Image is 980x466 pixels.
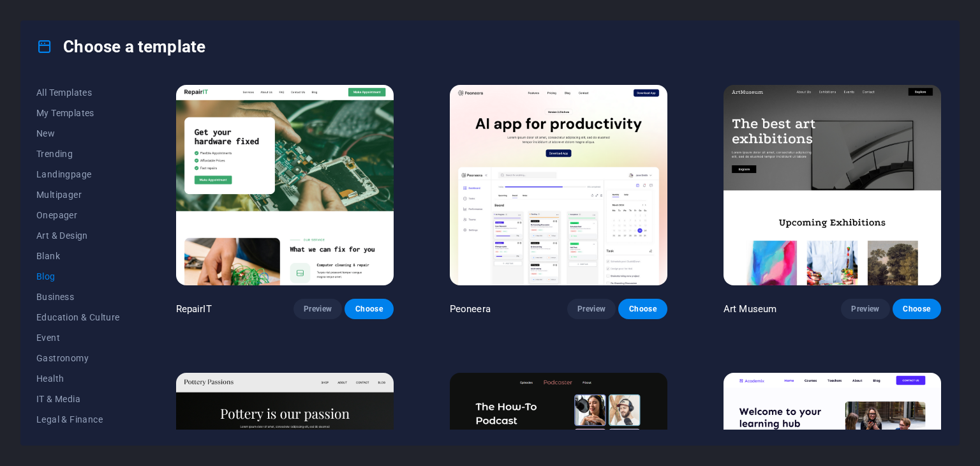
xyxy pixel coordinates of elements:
[176,303,212,315] p: RepairIT
[36,333,120,343] span: Event
[567,299,616,319] button: Preview
[36,184,120,205] button: Multipager
[36,271,120,282] span: Blog
[851,304,879,314] span: Preview
[36,373,120,384] span: Health
[724,303,776,315] p: Art Museum
[36,103,120,123] button: My Templates
[450,303,491,315] p: Peoneera
[36,82,120,103] button: All Templates
[345,299,393,319] button: Choose
[36,123,120,144] button: New
[36,164,120,184] button: Landingpage
[36,348,120,368] button: Gastronomy
[36,169,120,179] span: Landingpage
[36,108,120,118] span: My Templates
[36,368,120,389] button: Health
[450,85,667,285] img: Peoneera
[628,304,657,314] span: Choose
[36,144,120,164] button: Trending
[893,299,941,319] button: Choose
[36,292,120,302] span: Business
[176,85,394,285] img: RepairIT
[36,190,120,200] span: Multipager
[36,36,205,57] h4: Choose a template
[618,299,667,319] button: Choose
[36,287,120,307] button: Business
[577,304,605,314] span: Preview
[36,414,120,425] span: Legal & Finance
[36,149,120,159] span: Trending
[36,327,120,348] button: Event
[36,251,120,261] span: Blank
[36,210,120,220] span: Onepager
[36,312,120,322] span: Education & Culture
[36,266,120,287] button: Blog
[36,87,120,98] span: All Templates
[355,304,383,314] span: Choose
[724,85,941,285] img: Art Museum
[36,246,120,266] button: Blank
[903,304,931,314] span: Choose
[36,389,120,409] button: IT & Media
[36,307,120,327] button: Education & Culture
[293,299,342,319] button: Preview
[36,225,120,246] button: Art & Design
[304,304,332,314] span: Preview
[841,299,889,319] button: Preview
[36,353,120,363] span: Gastronomy
[36,394,120,404] span: IT & Media
[36,409,120,430] button: Legal & Finance
[36,230,120,241] span: Art & Design
[36,205,120,225] button: Onepager
[36,128,120,139] span: New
